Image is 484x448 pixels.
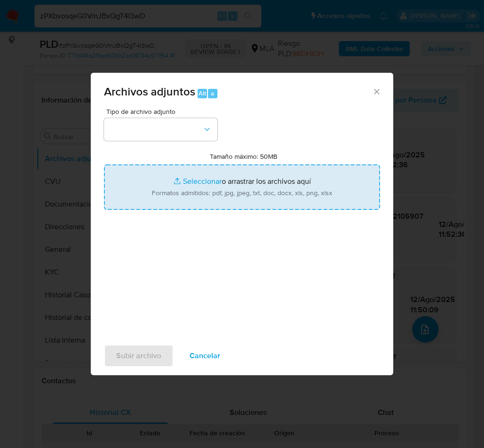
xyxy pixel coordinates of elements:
span: Alt [199,89,206,98]
button: Cerrar [372,87,380,95]
span: a [211,89,214,98]
span: Archivos adjuntos [104,83,195,100]
label: Tamaño máximo: 50MB [210,152,277,161]
button: Cancelar [177,345,233,367]
span: Tipo de archivo adjunto [106,108,220,115]
span: Cancelar [190,345,220,366]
